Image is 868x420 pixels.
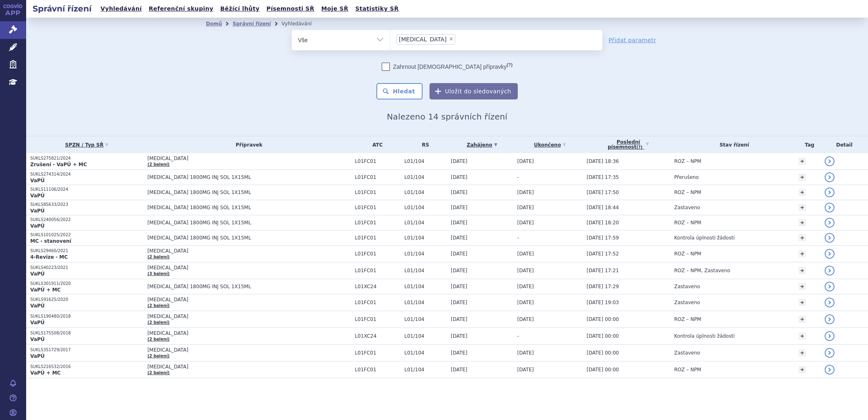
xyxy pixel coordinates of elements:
[517,139,583,151] a: Ukončeno
[148,190,351,195] span: [MEDICAL_DATA] 1800MG INJ SOL 1X15ML
[825,249,834,259] a: detail
[405,235,447,241] span: L01/104
[799,250,806,257] a: +
[517,251,534,257] span: [DATE]
[355,205,400,210] span: L01FC01
[30,353,45,359] strong: VaPÚ
[825,348,834,358] a: detail
[148,320,170,325] a: (2 balení)
[799,299,806,306] a: +
[517,333,519,339] span: -
[405,220,447,226] span: L01/104
[821,136,868,153] th: Detail
[355,268,400,273] span: L01FC01
[451,235,468,241] span: [DATE]
[517,367,534,373] span: [DATE]
[30,347,143,353] p: SUKLS351729/2017
[586,174,619,180] span: [DATE] 17:35
[825,314,834,324] a: detail
[517,284,534,289] span: [DATE]
[586,284,619,289] span: [DATE] 17:29
[507,62,512,68] abbr: (?)
[355,284,400,289] span: L01XC24
[30,232,143,238] p: SUKLS101025/2022
[608,36,656,44] a: Přidat parametr
[825,331,834,341] a: detail
[586,333,619,339] span: [DATE] 00:00
[825,187,834,197] a: detail
[382,63,512,71] label: Zahrnout [DEMOGRAPHIC_DATA] přípravky
[517,235,519,241] span: -
[353,3,401,14] a: Statistiky SŘ
[799,158,806,165] a: +
[148,265,351,271] span: [MEDICAL_DATA]
[355,158,400,164] span: L01FC01
[799,219,806,226] a: +
[148,303,170,308] a: (2 balení)
[449,36,454,41] span: ×
[586,300,619,305] span: [DATE] 19:03
[148,337,170,341] a: (2 balení)
[586,220,619,226] span: [DATE] 18:20
[825,203,834,212] a: detail
[451,316,468,322] span: [DATE]
[451,205,468,210] span: [DATE]
[30,208,45,214] strong: VaPÚ
[148,156,351,161] span: [MEDICAL_DATA]
[148,220,351,226] span: [MEDICAL_DATA] 1800MG INJ SOL 1X15ML
[30,162,87,167] strong: Zrušení - VaPÚ + MC
[30,172,143,177] p: SUKLS274314/2024
[674,284,700,289] span: Zastaveno
[825,233,834,243] a: detail
[799,234,806,242] a: +
[451,139,513,151] a: Zahájeno
[674,174,699,180] span: Přerušeno
[30,281,143,287] p: SUKLS301911/2020
[451,158,468,164] span: [DATE]
[206,21,222,27] a: Domů
[30,248,143,254] p: SUKLS29460/2021
[148,174,351,180] span: [MEDICAL_DATA] 1800MG INJ SOL 1X15ML
[799,174,806,181] a: +
[30,303,45,309] strong: VaPÚ
[586,158,619,164] span: [DATE] 18:36
[517,205,534,210] span: [DATE]
[233,21,271,27] a: Správní řízení
[799,332,806,340] a: +
[355,316,400,322] span: L01FC01
[405,158,447,164] span: L01/104
[451,268,468,273] span: [DATE]
[351,136,400,153] th: ATC
[405,284,447,289] span: L01/104
[148,314,351,319] span: [MEDICAL_DATA]
[148,235,351,241] span: [MEDICAL_DATA] 1800MG INJ SOL 1X15ML
[674,158,701,164] span: ROZ – NPM
[451,284,468,289] span: [DATE]
[30,187,143,192] p: SUKLS11106/2024
[30,139,143,151] a: SPZN / Typ SŘ
[148,271,170,276] a: (3 balení)
[794,136,821,153] th: Tag
[30,238,71,244] strong: MC - stanovení
[586,367,619,373] span: [DATE] 00:00
[517,316,534,322] span: [DATE]
[636,145,642,150] abbr: (?)
[148,248,351,254] span: [MEDICAL_DATA]
[399,36,447,42] span: [MEDICAL_DATA]
[148,205,351,210] span: [MEDICAL_DATA] 1800MG INJ SOL 1X15ML
[148,347,351,353] span: [MEDICAL_DATA]
[825,282,834,291] a: detail
[148,284,351,289] span: [MEDICAL_DATA] 1800MG INJ SOL 1X15ML
[143,136,351,153] th: Přípravek
[148,255,170,259] a: (2 balení)
[218,3,262,14] a: Běžící lhůty
[674,235,735,241] span: Kontrola úplnosti žádosti
[451,220,468,226] span: [DATE]
[517,190,534,195] span: [DATE]
[586,190,619,195] span: [DATE] 17:50
[387,112,507,122] span: Nalezeno 14 správních řízení
[405,350,447,356] span: L01/104
[30,320,45,325] strong: VaPÚ
[674,268,730,273] span: ROZ – NPM, Zastaveno
[674,367,701,373] span: ROZ – NPM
